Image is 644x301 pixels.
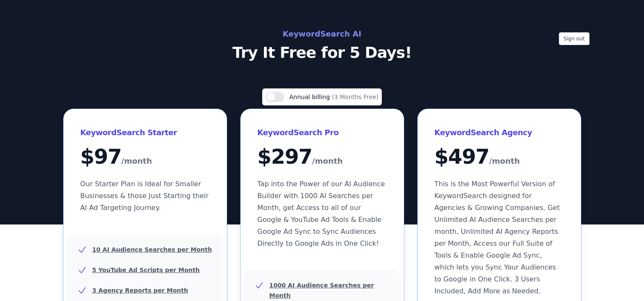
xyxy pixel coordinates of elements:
[92,287,188,294] u: 3 Agency Reports per Month
[332,94,379,100] span: (3 Months Free)
[258,126,387,139] h3: KeywordSearch Pro
[269,282,374,299] u: 1000 AI Audience Searches per Month
[121,154,152,168] span: /month
[435,146,564,168] div: $ 497
[435,180,560,295] span: This is the Most Powerful Version of KeywordSearch designed for Agencies & Growing Companies. Get...
[132,44,513,61] p: Try It Free for 5 Days!
[92,246,212,253] u: 10 AI Audience Searches per Month
[132,27,513,41] h2: KeywordSearch AI
[80,126,210,139] h3: KeywordSearch Starter
[289,94,332,100] span: Annual billing
[258,180,385,247] span: Tap into the Power of our AI Audience Builder with 1000 AI Searches per Month, get Access to all ...
[80,180,209,212] span: Our Starter Plan is Ideal for Smaller Businesses & those Just Starting their AI Ad Targeting Jour...
[435,126,564,139] h3: KeywordSearch Agency
[559,32,590,45] button: Sign out
[92,267,200,273] u: 5 YouTube Ad Scripts per Month
[80,146,210,168] div: $ 97
[312,154,343,168] span: /month
[258,146,387,168] div: $ 297
[489,154,520,168] span: /month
